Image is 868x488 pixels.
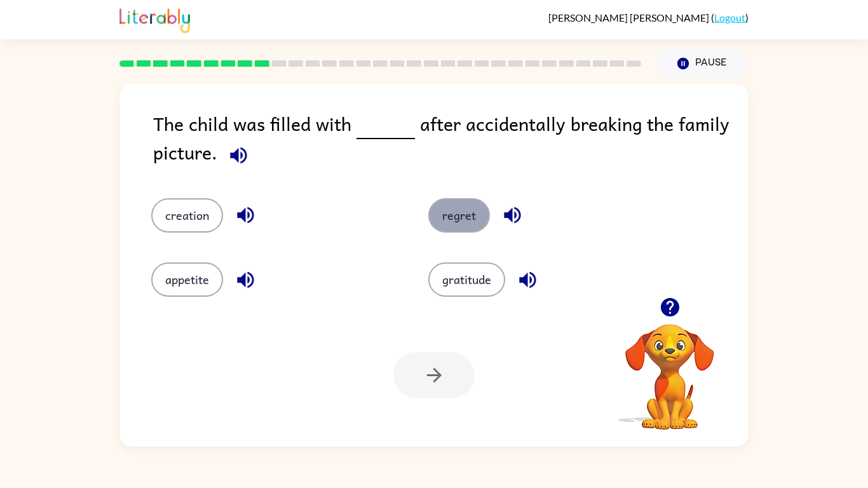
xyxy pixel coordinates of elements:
[151,198,223,233] button: creation
[606,304,733,431] video: Your browser must support playing .mp4 files to use Literably. Please try using another browser.
[153,109,749,173] div: The child was filled with after accidentally breaking the family picture.
[428,198,490,233] button: regret
[151,262,223,297] button: appetite
[428,262,505,297] button: gratitude
[548,11,749,24] div: ( )
[656,49,749,78] button: Pause
[714,11,745,24] a: Logout
[548,11,711,24] span: [PERSON_NAME] [PERSON_NAME]
[119,5,190,33] img: Literably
